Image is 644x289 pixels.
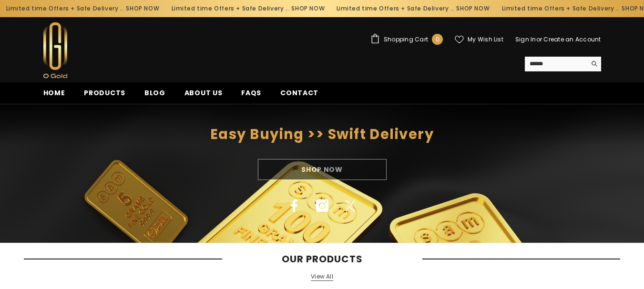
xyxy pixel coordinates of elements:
[280,88,318,98] span: Contact
[329,1,494,16] div: Limited time Offers + Safe Delivery ..
[384,37,428,42] span: Shopping Cart
[289,3,323,14] a: SHOP NOW
[536,35,542,43] span: or
[370,34,443,45] a: Shopping Cart
[241,88,261,98] span: FAQs
[43,22,67,78] img: Ogold Shop
[455,3,488,14] a: SHOP NOW
[525,57,601,71] summary: Search
[543,35,601,43] a: Create an Account
[135,88,175,104] a: Blog
[222,253,422,265] span: Our Products
[164,1,329,16] div: Limited time Offers + Safe Delivery ..
[43,88,65,98] span: Home
[586,57,601,71] button: Search
[311,273,333,281] a: View All
[74,88,135,104] a: Products
[468,37,503,42] span: My Wish List
[124,3,158,14] a: SHOP NOW
[84,88,125,98] span: Products
[144,88,165,98] span: Blog
[184,88,223,98] span: About us
[232,88,271,104] a: FAQs
[271,88,328,104] a: Contact
[175,88,232,104] a: About us
[455,35,503,44] a: My Wish List
[34,88,75,104] a: Home
[515,35,536,43] a: Sign In
[436,34,440,45] span: 0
